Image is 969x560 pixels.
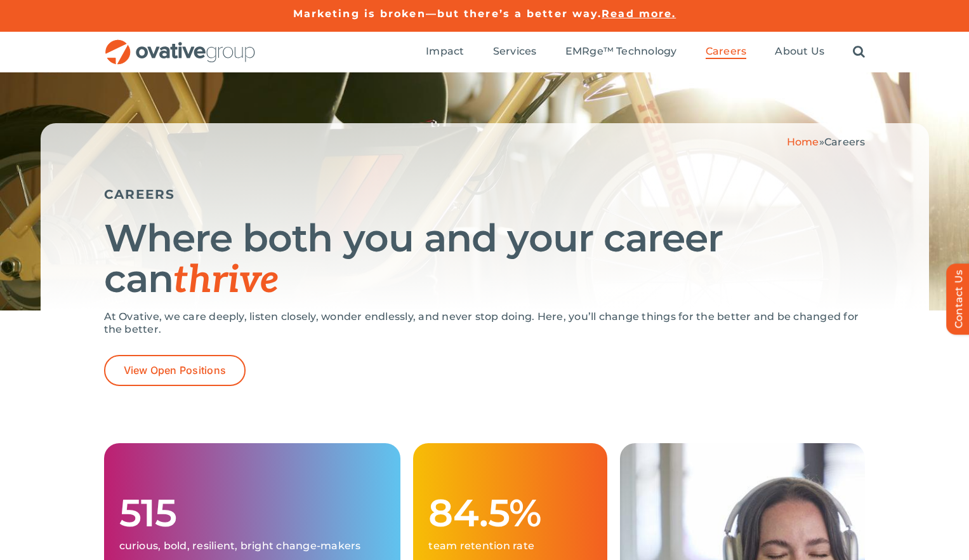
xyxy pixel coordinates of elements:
p: At Ovative, we care deeply, listen closely, wonder endlessly, and never stop doing. Here, you’ll ... [104,310,866,336]
h5: CAREERS [104,187,866,202]
nav: Menu [426,32,865,72]
span: About Us [775,45,824,58]
a: About Us [775,45,824,59]
h1: 84.5% [428,493,591,533]
a: Search [853,45,865,59]
a: Careers [706,45,747,59]
p: team retention rate [428,540,591,552]
h1: 515 [119,493,386,533]
span: Services [493,45,537,58]
a: Marketing is broken—but there’s a better way. [293,8,602,20]
a: EMRge™ Technology [565,45,677,59]
p: curious, bold, resilient, bright change-makers [119,540,386,552]
span: thrive [173,258,279,303]
a: View Open Positions [104,355,246,386]
span: View Open Positions [124,364,227,377]
span: Impact [426,45,464,58]
span: Careers [824,136,866,148]
a: OG_Full_horizontal_RGB [104,38,256,50]
span: EMRge™ Technology [565,45,677,58]
a: Services [493,45,537,59]
a: Impact [426,45,464,59]
a: Read more. [602,8,676,20]
a: Home [787,136,819,148]
span: » [787,136,866,148]
span: Careers [706,45,747,58]
h1: Where both you and your career can [104,218,866,301]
